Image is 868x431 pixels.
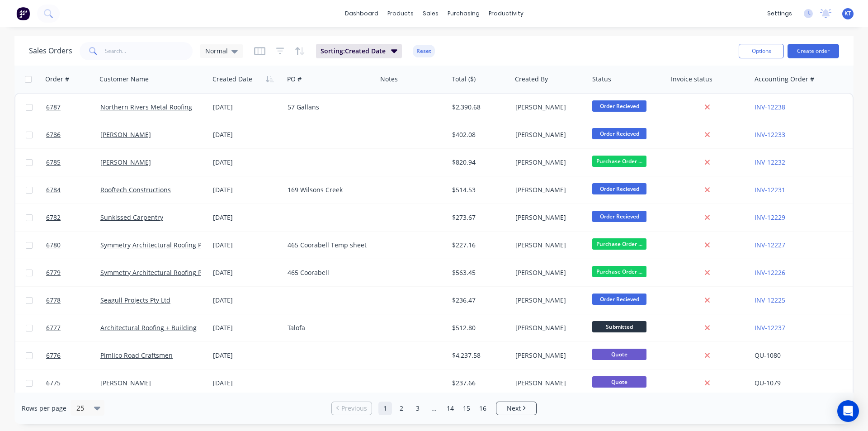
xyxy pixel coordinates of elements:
a: 6775 [46,369,100,397]
div: [PERSON_NAME] [515,103,582,112]
div: $227.16 [452,241,505,250]
a: 6784 [46,176,100,204]
a: INV-12233 [755,130,785,139]
div: Created Date [212,75,252,84]
span: 6777 [46,323,61,332]
div: $4,237.58 [452,351,505,360]
a: Next page [496,404,536,413]
div: Invoice status [671,75,712,84]
div: [DATE] [213,379,280,388]
a: Page 1 is your current page [378,402,392,415]
div: [DATE] [213,185,280,194]
a: Architectural Roofing + Building [100,323,197,332]
a: INV-12225 [755,296,785,304]
button: Options [739,44,784,58]
div: [DATE] [213,130,280,139]
span: 6782 [46,213,61,222]
a: 6786 [46,121,100,148]
a: INV-12231 [755,185,785,194]
div: Open Intercom Messenger [837,400,859,422]
span: Purchase Order ... [592,238,646,250]
div: Talofa [288,323,369,332]
a: Symmetry Architectural Roofing Pty Ltd [100,268,218,277]
div: [PERSON_NAME] [515,379,582,388]
span: Normal [205,46,228,56]
div: [DATE] [213,323,280,332]
span: Rows per page [22,404,66,413]
span: 6776 [46,351,61,360]
div: Notes [380,75,398,84]
span: 6779 [46,268,61,277]
span: Order Recieved [592,128,646,139]
div: Customer Name [99,75,149,84]
a: 6787 [46,94,100,121]
a: 6776 [46,342,100,369]
a: Sunkissed Carpentry [100,213,163,222]
div: sales [418,7,443,20]
span: 6778 [46,296,61,305]
span: Order Recieved [592,294,646,305]
a: QU-1079 [755,379,781,387]
span: 6786 [46,130,61,139]
div: [PERSON_NAME] [515,130,582,139]
a: INV-12229 [755,213,785,222]
img: Factory [16,7,30,20]
div: $273.67 [452,213,505,222]
a: Northern Rivers Metal Roofing [100,103,192,111]
div: [DATE] [213,241,280,250]
a: 6785 [46,149,100,176]
div: $512.80 [452,323,505,332]
span: 6775 [46,379,61,388]
div: $2,390.68 [452,103,505,112]
div: [DATE] [213,268,280,277]
div: $563.45 [452,268,505,277]
a: Previous page [332,404,372,413]
div: PO # [287,75,302,84]
a: Rooftech Constructions [100,185,171,194]
a: [PERSON_NAME] [100,379,151,387]
span: Purchase Order ... [592,156,646,167]
div: [DATE] [213,103,280,112]
div: [PERSON_NAME] [515,213,582,222]
a: Symmetry Architectural Roofing Pty Ltd [100,241,218,249]
span: Submitted [592,321,646,332]
span: Quote [592,376,646,388]
span: Order Recieved [592,183,646,194]
div: purchasing [443,7,484,20]
div: Total ($) [452,75,476,84]
div: Order # [45,75,69,84]
div: $402.08 [452,130,505,139]
a: QU-1080 [755,351,781,360]
div: 169 Wilsons Creek [288,185,369,194]
div: [PERSON_NAME] [515,185,582,194]
a: 6782 [46,204,100,231]
a: Page 16 [476,402,490,415]
div: Accounting Order # [755,75,814,84]
button: Reset [413,45,435,57]
a: INV-12232 [755,158,785,166]
a: Seagull Projects Pty Ltd [100,296,170,304]
div: [PERSON_NAME] [515,296,582,305]
h1: Sales Orders [29,47,72,55]
span: 6785 [46,158,61,167]
div: [DATE] [213,213,280,222]
a: Page 14 [443,402,457,415]
div: 465 Coorabell [288,268,369,277]
div: 465 Coorabell Temp sheet [288,241,369,250]
div: $237.66 [452,379,505,388]
span: Sorting: Created Date [321,47,386,56]
a: INV-12238 [755,103,785,111]
div: products [383,7,418,20]
a: 6778 [46,287,100,314]
div: 57 Gallans [288,103,369,112]
div: [DATE] [213,351,280,360]
div: settings [763,7,797,20]
button: Sorting:Created Date [316,44,402,58]
span: 6784 [46,185,61,194]
div: $514.53 [452,185,505,194]
span: Quote [592,349,646,360]
div: Created By [515,75,548,84]
a: dashboard [340,7,383,20]
div: [PERSON_NAME] [515,268,582,277]
a: Page 2 [395,402,408,415]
